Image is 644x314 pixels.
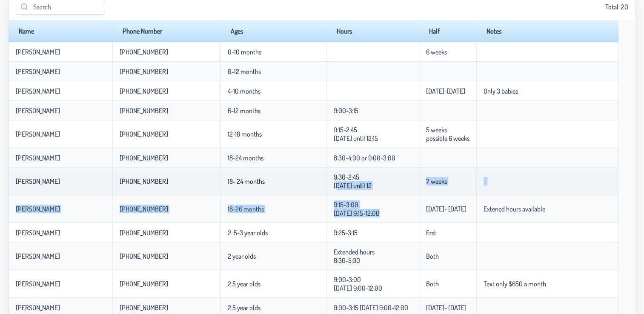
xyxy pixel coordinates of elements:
p-celleditor: Both [426,280,439,288]
p-celleditor: 2.5 year olds [228,303,260,312]
th: Ages [220,20,326,42]
p-celleditor: [DATE]- [DATE] [426,303,467,312]
p-celleditor: Only 3 babies [484,87,518,95]
p-celleditor: Extended hours 8:30-5:30 [334,248,375,265]
p-celleditor: 0-12 months [228,67,261,76]
p-celleditor: 8:30-4:00 or 9:00-3:00 [334,154,395,162]
p-celleditor: 0-10 months [228,48,261,56]
p-celleditor: [PHONE_NUMBER] [120,154,168,162]
p-celleditor: [DATE]- [DATE] [426,205,467,213]
p-celleditor: [PERSON_NAME] [16,87,60,95]
p-celleditor: 2.5 year olds [228,280,260,288]
p-celleditor: [PERSON_NAME] [16,228,60,237]
p-celleditor: 9:15-3:00 [DATE] 9:15-12:00 [334,200,380,217]
p-celleditor: [DATE]-[DATE] [426,87,465,95]
p-celleditor: 6-12 months [228,106,260,115]
p-celleditor: 2 .5-3 year olds [228,228,268,237]
p-celleditor: [PERSON_NAME] [16,205,60,213]
p-celleditor: 12-18 months [228,130,262,138]
th: Notes [476,20,618,42]
p-celleditor: [PERSON_NAME] [16,177,60,186]
p-celleditor: [PERSON_NAME] [16,106,60,115]
th: Half [419,20,476,42]
p-celleditor: [PHONE_NUMBER] [120,67,168,76]
p-celleditor: [PHONE_NUMBER] [120,130,168,138]
p-celleditor: Text only $650 a month [484,280,546,288]
p-celleditor: [PHONE_NUMBER] [120,280,168,288]
th: Phone Number [112,20,220,42]
p-celleditor: [PHONE_NUMBER] [120,106,168,115]
p-celleditor: 18- 24 months [228,177,265,186]
p-celleditor: [PERSON_NAME] [16,48,60,56]
p-celleditor: 9:00-3:15 [334,106,358,115]
p-celleditor: [PHONE_NUMBER] [120,303,168,312]
p-celleditor: [PHONE_NUMBER] [120,177,168,186]
p-celleditor: 9:15-2:45 [DATE] until 12:15 [334,126,378,143]
p-celleditor: [PHONE_NUMBER] [120,48,168,56]
p-celleditor: 5 weeks possible 6 weeks [426,126,469,143]
p-celleditor: [PHONE_NUMBER] [120,228,168,237]
p-celleditor: Both [426,252,439,260]
p-celleditor: [PERSON_NAME] [16,154,60,162]
p-celleditor: 9:30-2:45 [DATE] until 12 [334,173,372,190]
p-celleditor: 9:25-3:15 [334,228,358,237]
p-celleditor: 2 year olds [228,252,256,260]
p-celleditor: 6 weeks [426,48,447,56]
p-celleditor: [PERSON_NAME] [16,280,60,288]
p-celleditor: [PHONE_NUMBER] [120,252,168,260]
p-celleditor: 18-26 months [228,205,264,213]
p-celleditor: Extened hours available [484,205,545,213]
p-celleditor: 9:00-3:15 [DATE] 9:00-12:00 [334,303,408,312]
th: Name [9,20,112,42]
p-celleditor: 4-10 months [228,87,260,95]
p-celleditor: [PERSON_NAME] [16,67,60,76]
th: Hours [326,20,419,42]
p-celleditor: 18-24 months [228,154,263,162]
p-celleditor: [PERSON_NAME] [16,303,60,312]
p-celleditor: [PHONE_NUMBER] [120,87,168,95]
p-celleditor: first [426,228,436,237]
p-celleditor: [PERSON_NAME] [16,252,60,260]
p-celleditor: [PERSON_NAME] [16,130,60,138]
p-celleditor: 7 weeks [426,177,447,186]
p-celleditor: 9:00-3:00 [DATE] 9:00-12:00 [334,275,382,292]
p-celleditor: [PHONE_NUMBER] [120,205,168,213]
